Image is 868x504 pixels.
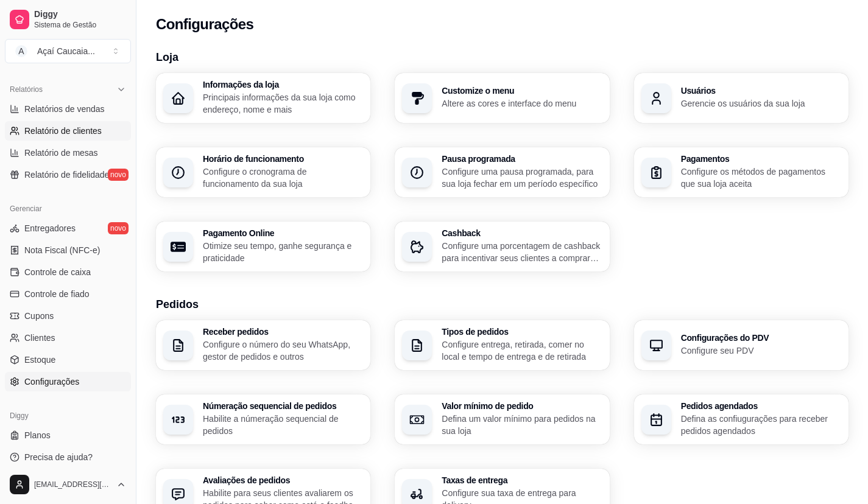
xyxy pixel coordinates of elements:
span: Relatório de fidelidade [24,169,109,181]
h3: Loja [156,49,849,66]
h3: Avaliações de pedidos [203,476,363,485]
span: Cupons [24,310,54,322]
a: Cupons [5,306,131,326]
h3: Tipos de pedidos [442,327,602,336]
span: Precisa de ajuda? [24,451,93,463]
span: Relatórios [10,85,43,94]
span: Diggy [34,9,126,20]
h2: Configurações [156,15,253,34]
h3: Receber pedidos [203,327,363,336]
span: Planos [24,429,51,441]
a: Planos [5,425,131,445]
p: Configure uma pausa programada, para sua loja fechar em um período específico [442,166,602,190]
span: Nota Fiscal (NFC-e) [24,244,100,256]
a: Precisa de ajuda? [5,447,131,467]
button: CashbackConfigure uma porcentagem de cashback para incentivar seus clientes a comprarem em sua loja [395,222,609,271]
h3: Customize o menu [442,86,602,95]
h3: Informações da loja [203,80,363,89]
p: Altere as cores e interface do menu [442,97,602,110]
button: Informações da lojaPrincipais informações da sua loja como endereço, nome e mais [156,73,370,123]
button: Customize o menuAltere as cores e interface do menu [395,73,609,123]
h3: Configurações do PDV [681,334,841,342]
span: Sistema de Gestão [34,20,126,30]
h3: Valor mínimo de pedido [442,402,602,410]
span: Controle de caixa [24,266,91,278]
h3: Cashback [442,229,602,237]
p: Configure os métodos de pagamentos que sua loja aceita [681,166,841,190]
a: DiggySistema de Gestão [5,5,131,34]
span: [EMAIL_ADDRESS][DOMAIN_NAME] [34,480,111,489]
p: Configure o cronograma de funcionamento da sua loja [203,166,363,190]
p: Defina as confiugurações para receber pedidos agendados [681,413,841,437]
span: Relatório de clientes [24,125,102,137]
h3: Taxas de entrega [442,476,602,485]
p: Principais informações da sua loja como endereço, nome e mais [203,91,363,116]
a: Relatório de fidelidadenovo [5,165,131,184]
h3: Usuários [681,86,841,95]
p: Configure o número do seu WhatsApp, gestor de pedidos e outros [203,338,363,363]
button: [EMAIL_ADDRESS][DOMAIN_NAME] [5,470,131,499]
button: Númeração sequencial de pedidosHabilite a númeração sequencial de pedidos [156,394,370,444]
span: Controle de fiado [24,288,90,300]
a: Relatórios de vendas [5,99,131,119]
a: Estoque [5,350,131,369]
button: Receber pedidosConfigure o número do seu WhatsApp, gestor de pedidos e outros [156,320,370,370]
button: Configurações do PDVConfigure seu PDV [634,320,849,370]
span: Entregadores [24,222,76,234]
button: Pausa programadaConfigure uma pausa programada, para sua loja fechar em um período específico [395,147,609,197]
p: Otimize seu tempo, ganhe segurança e praticidade [203,240,363,264]
span: Configurações [24,376,79,388]
h3: Pedidos [156,296,849,313]
h3: Pagamentos [681,155,841,163]
p: Gerencie os usuários da sua loja [681,97,841,110]
span: A [15,45,27,57]
button: Pedidos agendadosDefina as confiugurações para receber pedidos agendados [634,394,849,444]
a: Controle de caixa [5,262,131,282]
a: Nota Fiscal (NFC-e) [5,240,131,260]
button: Horário de funcionamentoConfigure o cronograma de funcionamento da sua loja [156,147,370,197]
button: UsuáriosGerencie os usuários da sua loja [634,73,849,123]
div: Açaí Caucaia ... [37,45,95,57]
p: Configure uma porcentagem de cashback para incentivar seus clientes a comprarem em sua loja [442,240,602,264]
h3: Númeração sequencial de pedidos [203,402,363,410]
span: Relatório de mesas [24,147,98,159]
button: Pagamento OnlineOtimize seu tempo, ganhe segurança e praticidade [156,222,370,271]
button: Select a team [5,39,131,63]
a: Controle de fiado [5,284,131,304]
p: Habilite a númeração sequencial de pedidos [203,413,363,437]
h3: Pagamento Online [203,229,363,237]
a: Relatório de mesas [5,143,131,163]
a: Clientes [5,328,131,348]
a: Relatório de clientes [5,121,131,141]
button: PagamentosConfigure os métodos de pagamentos que sua loja aceita [634,147,849,197]
a: Entregadoresnovo [5,219,131,238]
span: Relatórios de vendas [24,103,105,115]
button: Valor mínimo de pedidoDefina um valor mínimo para pedidos na sua loja [395,394,609,444]
a: Configurações [5,372,131,391]
div: Diggy [5,406,131,425]
span: Estoque [24,354,55,366]
h3: Pausa programada [442,155,602,163]
span: Clientes [24,332,55,344]
button: Tipos de pedidosConfigure entrega, retirada, comer no local e tempo de entrega e de retirada [395,320,609,370]
p: Defina um valor mínimo para pedidos na sua loja [442,413,602,437]
h3: Horário de funcionamento [203,155,363,163]
div: Gerenciar [5,199,131,219]
p: Configure entrega, retirada, comer no local e tempo de entrega e de retirada [442,338,602,363]
h3: Pedidos agendados [681,402,841,410]
p: Configure seu PDV [681,345,841,357]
